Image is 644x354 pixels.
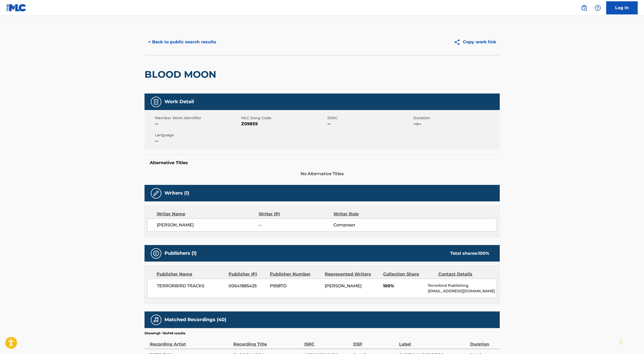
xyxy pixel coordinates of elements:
div: Total shares: [450,250,489,257]
p: [EMAIL_ADDRESS][DOMAIN_NAME] [428,288,496,294]
div: Writer Name [157,211,259,217]
div: Recording Title [233,336,302,347]
span: 00641885425 [229,283,266,289]
div: Duration [470,336,497,347]
div: Help [593,3,603,13]
img: Writers [153,190,159,196]
div: Publisher Number [270,271,321,277]
span: No Alternative Titles [145,171,500,177]
h5: Work Detail [164,99,194,105]
span: Composer [333,222,401,228]
h5: Alternative Titles [150,160,494,165]
h5: Matched Recordings (40) [164,317,226,323]
span: -- [259,222,333,228]
span: -- [155,138,240,144]
div: Label [399,336,467,347]
p: Terrorbird Publishing [428,283,496,288]
h5: Writers (1) [164,190,189,196]
div: Publisher Name [157,271,225,277]
div: Collection Share [383,271,434,277]
span: Language [155,132,240,138]
img: Publishers [153,250,159,257]
span: -- [155,121,240,127]
a: Public Search [579,3,589,13]
span: Z09859 [241,121,326,127]
span: Duration [414,115,498,121]
div: DSP [353,336,396,347]
span: --:-- [414,121,498,127]
img: MLC Logo [6,4,27,12]
span: -- [327,121,412,127]
h5: Publishers (1) [164,250,197,256]
h2: BLOOD MOON [145,69,219,80]
div: Drag [619,334,622,350]
img: help [595,5,601,11]
img: search [581,5,587,11]
img: Work Detail [153,99,159,105]
img: Matched Recordings [153,317,159,323]
span: TERRORBIRD TRACKS [157,283,225,289]
span: MLC Song Code [241,115,326,121]
span: Member Work Identifier [155,115,240,121]
span: 100% [383,283,424,289]
div: ISRC [304,336,351,347]
button: < Back to public search results [145,35,220,49]
div: Writer Role [333,211,401,217]
div: Represented Writers [325,271,379,277]
a: Log In [606,1,638,14]
img: Copy work link [454,39,463,45]
div: Writer IPI [259,211,333,217]
span: ISWC [327,115,412,121]
span: P9587D [270,283,321,289]
div: Recording Artist [150,336,231,347]
span: 100 % [478,251,489,256]
div: Publisher IPI [229,271,266,277]
div: Contact Details [438,271,489,277]
p: Showing 1 - 10 of 40 results [145,331,185,336]
span: [PERSON_NAME] [157,222,259,228]
button: Copy work link [450,35,500,49]
iframe: Chat Widget [618,329,644,354]
span: [PERSON_NAME] [325,283,362,288]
